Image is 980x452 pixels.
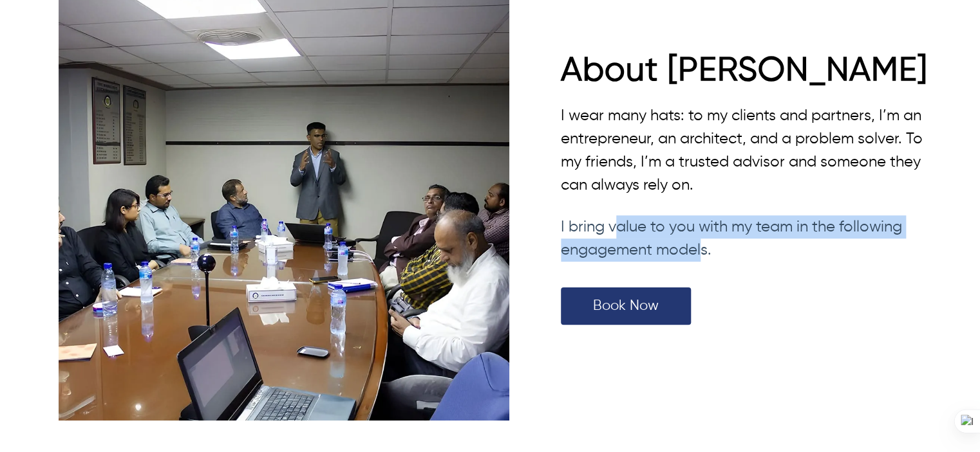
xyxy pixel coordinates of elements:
[561,219,902,258] span: I bring value to you with my team in the following engagement models.
[561,51,931,91] h1: About [PERSON_NAME]
[561,287,691,325] a: Book Now
[561,104,931,197] p: I wear many hats: to my clients and partners, I’m an entrepreneur, an architect, and a problem so...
